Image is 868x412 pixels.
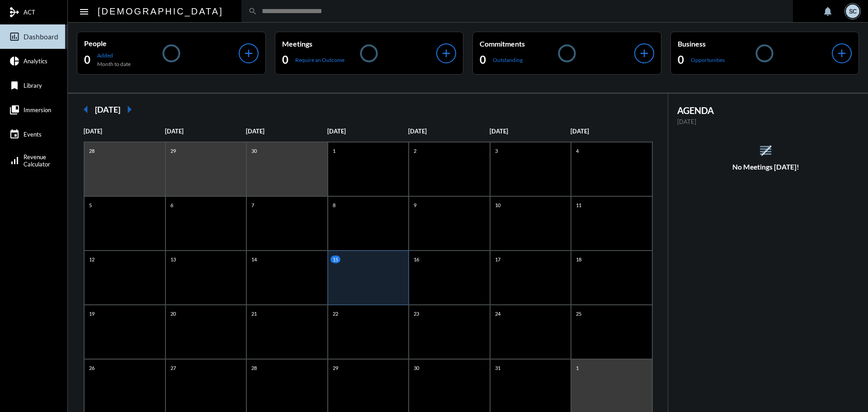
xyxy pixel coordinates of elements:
mat-icon: mediation [9,7,20,18]
span: Revenue Calculator [24,153,50,168]
p: 30 [411,364,421,372]
mat-icon: search [248,7,257,16]
p: 30 [249,147,259,155]
mat-icon: arrow_left [77,100,95,118]
p: 10 [493,201,503,209]
p: 22 [330,310,340,317]
p: 24 [493,310,503,317]
p: [DATE] [165,128,246,135]
span: ACT [24,9,35,16]
span: Analytics [24,57,47,65]
h5: No Meetings [DATE]! [668,163,864,171]
p: [DATE] [571,128,652,135]
div: SC [846,5,859,18]
p: [DATE] [246,128,327,135]
mat-icon: event [9,129,20,140]
p: 20 [168,310,178,317]
p: 27 [168,364,178,372]
p: [DATE] [677,118,855,125]
p: 28 [249,364,259,372]
p: 2 [411,147,419,155]
p: 12 [87,256,97,263]
p: 1 [330,147,338,155]
button: Toggle sidenav [75,2,93,20]
p: [DATE] [84,128,165,135]
p: 3 [493,147,500,155]
p: 6 [168,201,175,209]
p: 28 [87,147,97,155]
span: Library [24,82,42,89]
h2: [DATE] [95,104,120,114]
p: 1 [574,364,581,372]
p: 7 [249,201,256,209]
p: 31 [493,364,503,372]
h2: AGENDA [677,105,855,116]
mat-icon: reorder [758,143,773,158]
h2: [DEMOGRAPHIC_DATA] [98,4,223,19]
p: [DATE] [408,128,490,135]
mat-icon: notifications [822,6,833,17]
p: 18 [574,256,584,263]
p: 9 [411,201,419,209]
p: 16 [411,256,421,263]
p: 21 [249,310,259,317]
p: 5 [87,201,94,209]
p: 29 [330,364,340,372]
p: [DATE] [327,128,409,135]
span: Events [24,131,42,138]
p: 19 [87,310,97,317]
mat-icon: signal_cellular_alt [9,155,20,166]
span: Immersion [24,106,51,114]
p: 13 [168,256,178,263]
p: 14 [249,256,259,263]
span: Dashboard [24,33,58,41]
mat-icon: pie_chart [9,56,20,66]
p: 4 [574,147,581,155]
p: 11 [574,201,584,209]
mat-icon: insert_chart_outlined [9,31,20,42]
mat-icon: arrow_right [120,100,138,118]
p: 29 [168,147,178,155]
mat-icon: Side nav toggle icon [79,6,90,17]
p: 8 [330,201,338,209]
p: 26 [87,364,97,372]
mat-icon: bookmark [9,80,20,91]
mat-icon: collections_bookmark [9,104,20,115]
p: 25 [574,310,584,317]
p: 15 [330,256,340,263]
p: 17 [493,256,503,263]
p: 23 [411,310,421,317]
p: [DATE] [490,128,571,135]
